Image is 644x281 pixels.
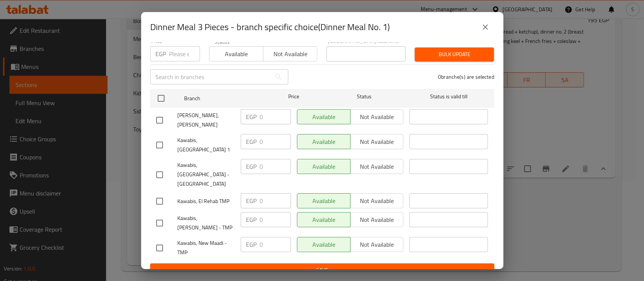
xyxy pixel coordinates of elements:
[169,46,200,61] input: Please enter price
[476,18,494,36] button: close
[212,49,260,60] span: Available
[260,134,291,149] input: Please enter price
[260,193,291,208] input: Please enter price
[246,162,257,171] p: EGP
[246,240,257,249] p: EGP
[209,46,263,61] button: Available
[150,69,271,84] input: Search in branches
[421,50,488,59] span: Bulk update
[325,92,403,101] span: Status
[260,212,291,227] input: Please enter price
[260,237,291,252] input: Please enter price
[150,21,390,33] h2: Dinner Meal 3 Pieces - branch specific choice(Dinner Meal No. 1)
[177,238,235,257] span: Kawabis, New Maadi - TMP
[246,112,257,121] p: EGP
[177,111,235,130] span: [PERSON_NAME], [PERSON_NAME]
[184,94,263,103] span: Branch
[150,263,494,277] button: Save
[266,49,314,60] span: Not available
[177,160,235,189] span: Kawabis, [GEOGRAPHIC_DATA] - [GEOGRAPHIC_DATA]
[438,73,494,81] p: 0 branche(s) are selected
[260,109,291,124] input: Please enter price
[246,215,257,224] p: EGP
[246,196,257,205] p: EGP
[409,92,488,101] span: Status is valid till
[155,49,166,58] p: EGP
[263,46,317,61] button: Not available
[177,136,235,154] span: Kawabis, [GEOGRAPHIC_DATA] 1
[269,92,319,101] span: Price
[177,197,235,206] span: Kawabis, El Rehab TMP
[415,47,494,61] button: Bulk update
[260,159,291,174] input: Please enter price
[246,137,257,146] p: EGP
[156,266,488,275] span: Save
[177,214,235,232] span: Kawabis, [PERSON_NAME] - TMP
